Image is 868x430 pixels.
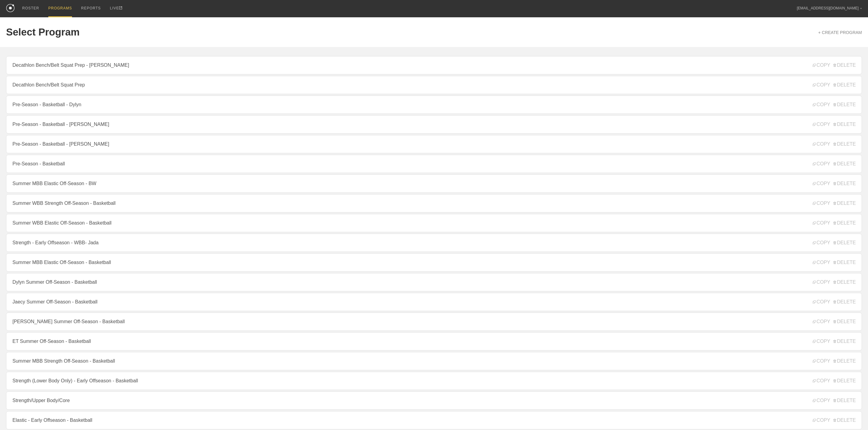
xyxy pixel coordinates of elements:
span: DELETE [833,161,856,167]
img: logo [6,4,15,12]
span: DELETE [833,141,856,147]
span: COPY [813,358,830,364]
span: DELETE [833,418,856,423]
span: COPY [813,102,830,107]
span: DELETE [833,201,856,206]
span: COPY [813,260,830,265]
span: DELETE [833,339,856,344]
span: DELETE [833,181,856,186]
span: DELETE [833,63,856,68]
span: DELETE [833,299,856,305]
span: COPY [813,220,830,226]
span: COPY [813,82,830,88]
a: Jaecy Summer Off-Season - Basketball [6,293,862,311]
span: COPY [813,161,830,167]
a: Strength - Early Offseason - WBB- Jada [6,234,862,252]
a: Summer WBB Elastic Off-Season - Basketball [6,214,862,232]
span: COPY [813,279,830,285]
iframe: Chat Widget [838,401,868,430]
span: COPY [813,240,830,245]
a: Elastic - Early Offseason - Basketball [6,411,862,429]
span: COPY [813,201,830,206]
span: DELETE [833,378,856,384]
span: COPY [813,378,830,384]
span: DELETE [833,260,856,265]
a: Strength/Upper Body/Core [6,391,862,410]
a: Pre-Season - Basketball [6,155,862,173]
div: ▼ [860,7,862,10]
span: COPY [813,398,830,403]
a: ET Summer Off-Season - Basketball [6,332,862,350]
a: [PERSON_NAME] Summer Off-Season - Basketball [6,313,862,331]
span: DELETE [833,82,856,88]
span: DELETE [833,319,856,324]
span: COPY [813,63,830,68]
span: DELETE [833,122,856,127]
span: COPY [813,181,830,186]
span: DELETE [833,279,856,285]
span: COPY [813,122,830,127]
span: DELETE [833,220,856,226]
span: DELETE [833,358,856,364]
span: DELETE [833,240,856,245]
a: Summer MBB Strength Off-Season - Basketball [6,352,862,370]
span: COPY [813,299,830,305]
a: Pre-Season - Basketball - [PERSON_NAME] [6,115,862,134]
a: Summer MBB Elastic Off-Season - BW [6,174,862,193]
a: Strength (Lower Body Only) - Early Offseason - Basketball [6,372,862,390]
a: Pre-Season - Basketball - [PERSON_NAME] [6,135,862,153]
span: COPY [813,418,830,423]
a: Decathlon Bench/Belt Squat Prep - [PERSON_NAME] [6,56,862,74]
a: Summer WBB Strength Off-Season - Basketball [6,194,862,212]
a: + CREATE PROGRAM [818,30,862,35]
a: Summer MBB Elastic Off-Season - Basketball [6,253,862,272]
span: COPY [813,339,830,344]
span: DELETE [833,398,856,403]
span: DELETE [833,102,856,107]
span: COPY [813,319,830,324]
a: Decathlon Bench/Belt Squat Prep [6,76,862,94]
span: COPY [813,141,830,147]
a: Pre-Season - Basketball - Dylyn [6,96,862,114]
a: Dylyn Summer Off-Season - Basketball [6,273,862,291]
